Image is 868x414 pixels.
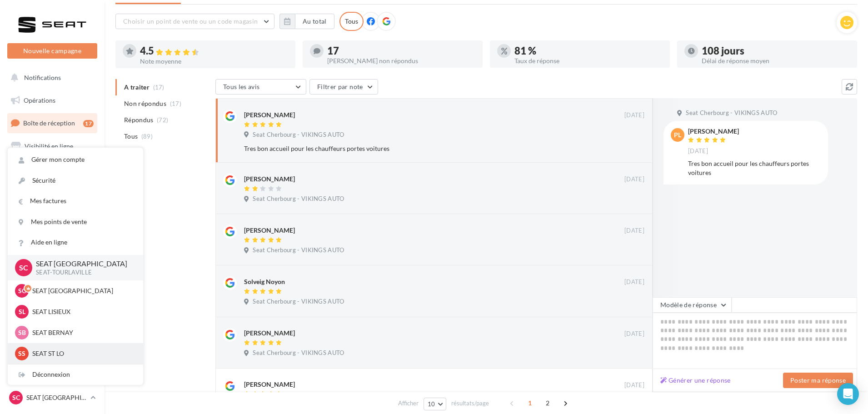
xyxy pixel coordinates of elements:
[398,399,419,408] span: Afficher
[688,128,739,135] div: [PERSON_NAME]
[215,79,306,95] button: Tous les avis
[653,297,732,313] button: Modèle de réponse
[23,119,75,127] span: Boîte de réception
[8,212,143,232] a: Mes points de vente
[244,380,295,389] div: [PERSON_NAME]
[7,43,97,59] button: Nouvelle campagne
[32,307,132,316] p: SEAT LISIEUX
[514,46,663,56] div: 81 %
[24,74,61,81] span: Notifications
[702,58,850,64] div: Délai de réponse moyen
[624,227,644,235] span: [DATE]
[18,286,26,295] span: SC
[32,286,132,295] p: SEAT [GEOGRAPHIC_DATA]
[8,150,143,170] a: Gérer mon compte
[702,46,850,56] div: 108 jours
[5,160,99,179] a: Campagnes
[688,147,708,155] span: [DATE]
[244,277,285,286] div: Solveig Noyon
[124,115,154,125] span: Répondus
[8,364,143,385] div: Déconnexion
[327,58,475,64] div: [PERSON_NAME] non répondus
[32,328,132,337] p: SEAT BERNAY
[115,14,274,29] button: Choisir un point de vente ou un code magasin
[244,110,295,120] div: [PERSON_NAME]
[5,137,99,156] a: Visibilité en ligne
[5,113,99,133] a: Boîte de réception17
[624,175,644,184] span: [DATE]
[141,133,153,140] span: (89)
[253,349,344,357] span: Seat Cherbourg - VIKINGS AUTO
[223,83,260,90] span: Tous les avis
[244,144,585,153] div: Tres bon accueil pour les chauffeurs portes voitures
[7,389,97,406] a: SC SEAT [GEOGRAPHIC_DATA]
[12,393,20,402] span: SC
[624,111,644,120] span: [DATE]
[279,14,334,29] button: Au total
[5,227,99,246] a: Calendrier
[540,396,555,410] span: 2
[25,142,73,150] span: Visibilité en ligne
[32,349,132,358] p: SEAT ST LO
[428,400,435,408] span: 10
[451,399,489,408] span: résultats/page
[514,58,663,64] div: Taux de réponse
[295,14,334,29] button: Au total
[339,12,364,31] div: Tous
[674,130,681,140] span: PL
[26,393,87,402] p: SEAT [GEOGRAPHIC_DATA]
[36,259,129,269] p: SEAT [GEOGRAPHIC_DATA]
[123,17,258,25] span: Choisir un point de vente ou un code magasin
[140,46,288,56] div: 4.5
[253,246,344,254] span: Seat Cherbourg - VIKINGS AUTO
[5,249,99,276] a: PLV et print personnalisable
[18,328,26,337] span: SB
[5,91,99,110] a: Opérations
[19,307,25,316] span: SL
[124,99,166,108] span: Non répondus
[8,232,143,253] a: Aide en ligne
[124,132,138,141] span: Tous
[18,349,25,358] span: SS
[253,131,344,139] span: Seat Cherbourg - VIKINGS AUTO
[5,182,99,201] a: Contacts
[83,120,94,127] div: 17
[783,373,853,388] button: Poster ma réponse
[624,278,644,286] span: [DATE]
[837,383,859,405] div: Open Intercom Messenger
[244,175,295,184] div: [PERSON_NAME]
[24,96,55,104] span: Opérations
[5,205,99,224] a: Médiathèque
[523,396,537,410] span: 1
[309,79,378,95] button: Filtrer par note
[8,170,143,191] a: Sécurité
[244,329,295,338] div: [PERSON_NAME]
[253,298,344,306] span: Seat Cherbourg - VIKINGS AUTO
[624,381,644,389] span: [DATE]
[157,116,168,124] span: (72)
[686,109,777,117] span: Seat Cherbourg - VIKINGS AUTO
[424,398,447,410] button: 10
[5,280,99,307] a: Campagnes DataOnDemand
[657,375,734,386] button: Générer une réponse
[170,100,181,107] span: (17)
[140,58,288,65] div: Note moyenne
[327,46,475,56] div: 17
[8,191,143,211] a: Mes factures
[19,262,28,273] span: SC
[624,330,644,338] span: [DATE]
[688,159,821,177] div: Tres bon accueil pour les chauffeurs portes voitures
[36,269,129,277] p: SEAT-TOURLAVILLE
[253,195,344,203] span: Seat Cherbourg - VIKINGS AUTO
[5,68,95,87] button: Notifications
[244,226,295,235] div: [PERSON_NAME]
